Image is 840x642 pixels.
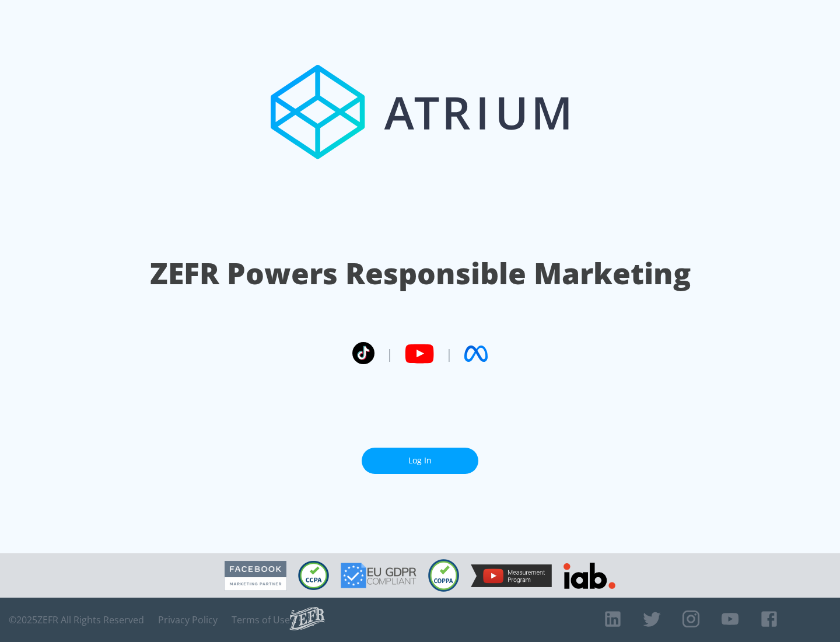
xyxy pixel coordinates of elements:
img: COPPA Compliant [428,559,459,592]
img: YouTube Measurement Program [471,564,552,587]
img: Facebook Marketing Partner [225,561,286,591]
span: © 2025 ZEFR All Rights Reserved [9,614,144,626]
a: Terms of Use [232,614,290,626]
img: GDPR Compliant [341,563,416,588]
img: IAB [563,563,615,589]
span: | [386,345,393,362]
a: Privacy Policy [158,614,218,626]
h1: ZEFR Powers Responsible Marketing [150,253,691,294]
span: | [446,345,453,362]
img: CCPA Compliant [298,561,329,590]
a: Log In [362,448,478,474]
